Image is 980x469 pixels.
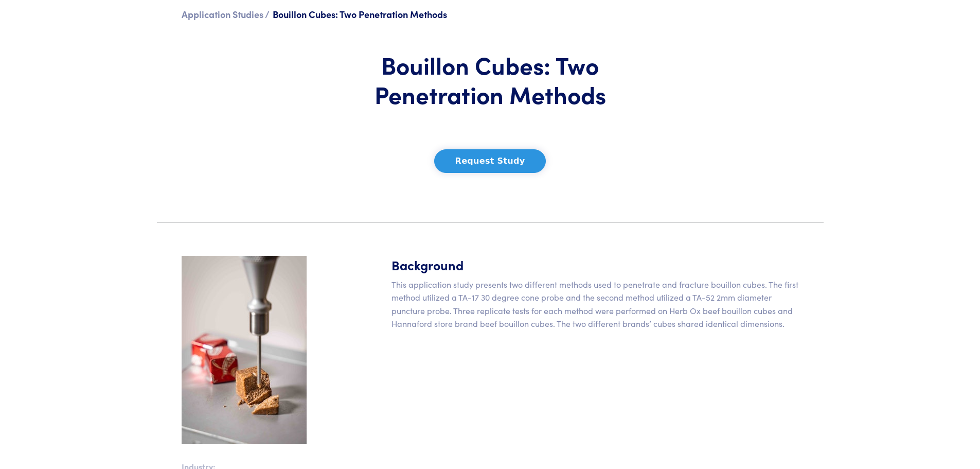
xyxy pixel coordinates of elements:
[339,50,642,109] h1: Bouillon Cubes: Two Penetration Methods
[434,149,546,173] button: Request Study
[391,256,799,274] h5: Background
[273,8,447,21] span: Bouillon Cubes: Two Penetration Methods
[182,8,270,21] a: Application Studies /
[391,278,799,331] p: This application study presents two different methods used to penetrate and fracture bouillon cub...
